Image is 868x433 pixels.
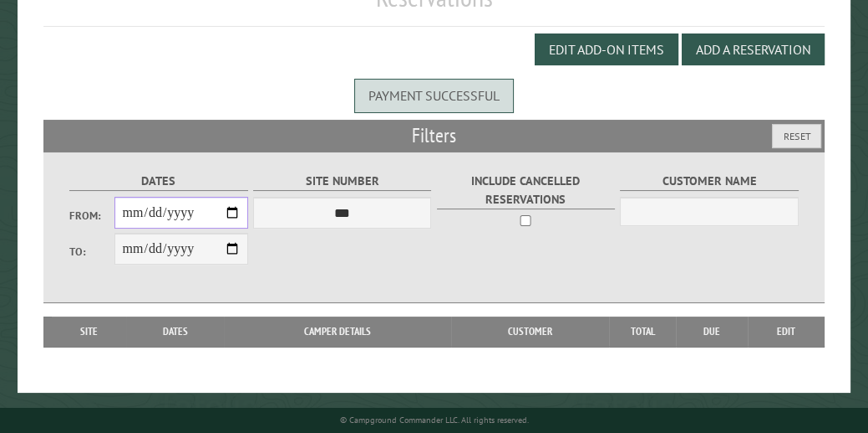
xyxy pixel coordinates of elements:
[69,208,114,224] label: From:
[620,172,798,191] label: Customer Name
[69,172,247,191] label: Dates
[682,34,825,65] button: Add a Reservation
[609,317,676,347] th: Total
[69,244,114,260] label: To:
[772,124,821,148] button: Reset
[126,317,224,347] th: Dates
[748,317,825,347] th: Edit
[451,317,609,347] th: Customer
[43,120,825,152] h2: Filters
[224,317,451,347] th: Camper Details
[340,415,529,425] small: © Campground Commander LLC. All rights reserved.
[437,172,615,209] label: Include Cancelled Reservations
[354,79,514,112] div: Payment successful
[253,172,431,191] label: Site Number
[535,34,678,65] button: Edit Add-on Items
[676,317,748,347] th: Due
[52,317,126,347] th: Site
